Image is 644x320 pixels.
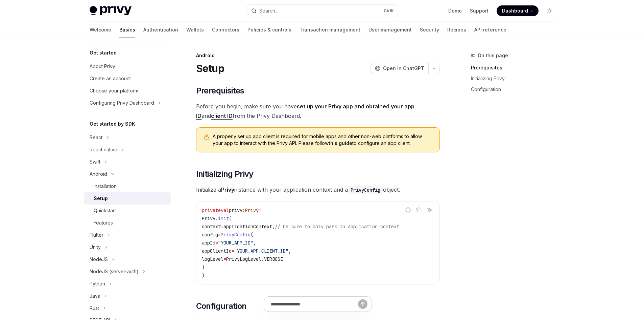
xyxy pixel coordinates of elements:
button: Toggle Swift section [84,156,171,168]
a: Basics [119,22,135,38]
a: Welcome [90,22,111,38]
button: Toggle Unity section [84,241,171,253]
div: Create an account [90,74,131,83]
button: Toggle Java section [84,290,171,302]
div: Configuring Privy Dashboard [90,99,154,107]
span: val [221,207,229,213]
strong: Privy [221,186,234,193]
a: Create an account [84,72,171,85]
div: About Privy [90,62,115,70]
a: About Privy [84,60,171,72]
input: Ask a question... [271,297,358,312]
a: Transaction management [300,22,360,38]
span: PrivyLogLevel.VERBOSE [226,256,283,262]
svg: Warning [203,134,210,141]
span: "YOUR_APP_ID" [218,240,253,246]
span: appId [202,240,215,246]
button: Toggle Rust section [84,302,171,314]
div: Android [196,52,440,59]
span: applicationContext, [223,223,275,230]
a: client ID [211,112,233,120]
span: = [215,240,218,246]
a: Connectors [212,22,239,38]
code: PrivyConfig [348,186,383,194]
a: Policies & controls [247,22,291,38]
span: ) [202,264,205,270]
button: Toggle Configuring Privy Dashboard section [84,97,171,109]
button: Toggle NodeJS (server-auth) section [84,265,171,278]
span: = [218,232,221,238]
a: Security [420,22,439,38]
a: Features [84,217,171,229]
button: Send message [358,299,367,309]
span: // be sure to only pass in Application context [275,223,399,230]
span: context [202,223,221,230]
div: NodeJS (server-auth) [90,268,139,276]
a: Authentication [143,22,178,38]
a: Quickstart [84,205,171,217]
button: Copy the contents from the code block [414,206,423,214]
div: Android [90,170,107,178]
h5: Get started by SDK [90,120,135,128]
div: Choose your platform [90,87,138,95]
div: Java [90,292,100,300]
div: Search... [259,7,278,15]
button: Toggle NodeJS section [84,253,171,265]
span: = [259,207,261,213]
span: init [218,215,229,221]
a: set up your Privy app and obtained your app ID [196,103,414,120]
span: On this page [478,51,508,60]
span: Open in ChatGPT [383,65,424,72]
span: "YOUR_APP_CLIENT_ID" [234,248,288,254]
div: Swift [90,158,100,166]
a: Configuration [471,84,560,95]
a: API reference [474,22,506,38]
div: React [90,133,102,142]
div: Installation [94,182,117,190]
a: Demo [448,7,462,14]
span: , [253,240,256,246]
span: PrivyConfig [221,232,251,238]
span: ( [229,215,232,221]
a: Initializing Privy [471,73,560,84]
button: Toggle React section [84,131,171,144]
div: Rust [90,304,99,312]
a: Prerequisites [471,62,560,73]
button: Toggle dark mode [544,5,555,16]
div: Setup [94,194,108,202]
button: Toggle Python section [84,278,171,290]
a: Installation [84,180,171,192]
button: Open in ChatGPT [371,63,428,74]
span: config [202,232,218,238]
button: Toggle React native section [84,144,171,156]
span: Before you begin, make sure you have and from the Privy Dashboard. [196,102,440,121]
span: Dashboard [502,7,528,14]
button: Ask AI [425,206,434,214]
span: = [232,248,234,254]
div: Quickstart [94,207,116,215]
span: ) [202,272,205,278]
button: Toggle Android section [84,168,171,180]
h5: Get started [90,49,117,57]
span: Initialize a instance with your application context and a object: [196,185,440,194]
a: Dashboard [497,5,539,16]
span: Prerequisites [196,85,244,96]
div: Flutter [90,231,103,239]
a: Recipes [447,22,466,38]
button: Report incorrect code [404,206,412,214]
div: Unity [90,243,101,251]
a: this guide [329,140,352,146]
span: ( [251,232,253,238]
div: NodeJS [90,255,108,263]
span: privy: [229,207,245,213]
span: logLevel [202,256,223,262]
a: Setup [84,192,171,205]
a: User management [368,22,412,38]
span: = [221,223,223,230]
span: = [223,256,226,262]
div: React native [90,146,117,154]
span: A properly set up app client is required for mobile apps and other non-web platforms to allow you... [213,133,433,147]
button: Open search [246,5,398,17]
button: Toggle Flutter section [84,229,171,241]
a: Choose your platform [84,85,171,97]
